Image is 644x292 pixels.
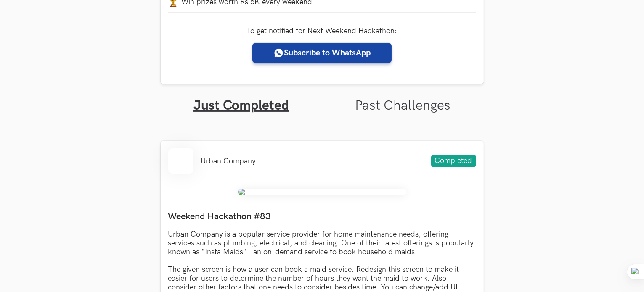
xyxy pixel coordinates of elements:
li: Urban Company [201,157,256,166]
label: Weekend Hackathon #83 [168,211,476,222]
ul: Tabs Interface [161,84,484,114]
span: Completed [431,155,476,167]
a: Past Challenges [355,97,451,114]
img: Weekend_Hackathon_83_banner.png [238,189,406,195]
a: Just Completed [193,97,289,114]
a: Subscribe to WhatsApp [252,43,392,63]
label: To get notified for Next Weekend Hackathon: [247,26,398,35]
